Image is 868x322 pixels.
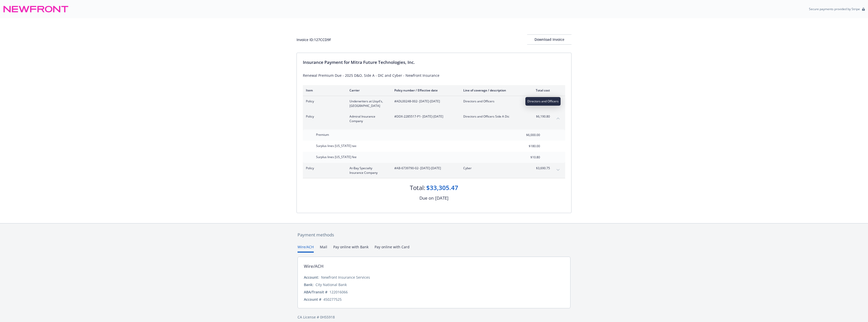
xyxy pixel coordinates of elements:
input: 0.00 [510,154,543,161]
input: 0.00 [510,131,543,139]
div: City National Bank [316,282,347,287]
span: Directors and Officers [463,99,523,104]
input: 0.00 [510,142,543,150]
span: Surplus lines [US_STATE] fee [316,155,357,159]
div: ABA/Transit # [304,289,327,295]
div: Bank: [304,282,313,287]
div: Account: [304,275,319,280]
div: Due on [419,195,434,201]
div: CA License # 0H55918 [298,314,570,320]
div: Renewal Premium Due - 2025 D&O, Side A - DIC and Cyber - Newfront Insurance [303,73,565,78]
div: PolicyAdmiral Insurance Company#DDX-2285517-P1- [DATE]-[DATE]Directors and Officers Side A Dic$6,... [303,111,565,126]
div: Total: [410,183,425,192]
span: Surplus lines [US_STATE] tax [316,144,356,148]
div: Newfront Insurance Services [321,275,370,280]
button: Download Invoice [527,34,571,45]
button: Pay online with Card [375,244,410,253]
span: At-Bay Specialty Insurance Company [349,166,386,175]
span: Cyber [463,166,523,171]
span: Directors and Officers Side A Dic [463,114,523,119]
div: Account # [304,297,321,302]
button: collapse content [554,114,562,122]
span: Underwriters at Lloyd's, [GEOGRAPHIC_DATA] [349,99,386,108]
button: Pay online with Bank [333,244,368,253]
span: #ADL00248-002 - [DATE]-[DATE] [394,99,455,104]
div: Wire/ACH [304,263,324,270]
span: $6,190.80 [531,114,550,119]
span: Admiral Insurance Company [349,114,386,123]
div: PolicyUnderwriters at Lloyd's, [GEOGRAPHIC_DATA]#ADL00248-002- [DATE]-[DATE]Directors and Officer... [303,96,565,111]
div: Total cost [531,88,550,92]
button: Mail [320,244,327,253]
div: PolicyAt-Bay Specialty Insurance Company#AB-6739790-02- [DATE]-[DATE]Cyber$3,690.75expand content [303,163,565,178]
span: Policy [306,99,341,104]
div: Payment methods [298,232,570,238]
button: Wire/ACH [298,244,314,253]
div: 122016066 [329,289,348,295]
button: expand content [554,99,562,107]
div: 450277525 [323,297,342,302]
span: Policy [306,114,341,119]
div: Item [306,88,341,92]
div: $33,305.47 [426,183,458,192]
div: Carrier [349,88,386,92]
span: #AB-6739790-02 - [DATE]-[DATE] [394,166,455,171]
div: [DATE] [435,195,449,201]
div: Invoice ID: 127CCD9F [297,37,331,42]
span: Premium [316,132,329,137]
div: Policy number / Effective date [394,88,455,92]
p: Secure payments provided by Stripe [809,7,860,11]
div: Line of coverage / description [463,88,523,92]
div: Insurance Payment for Mitra Future Technologies, Inc. [303,59,565,66]
span: #DDX-2285517-P1 - [DATE]-[DATE] [394,114,455,119]
span: $3,690.75 [531,166,550,171]
button: expand content [554,166,562,174]
span: Policy [306,166,341,171]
